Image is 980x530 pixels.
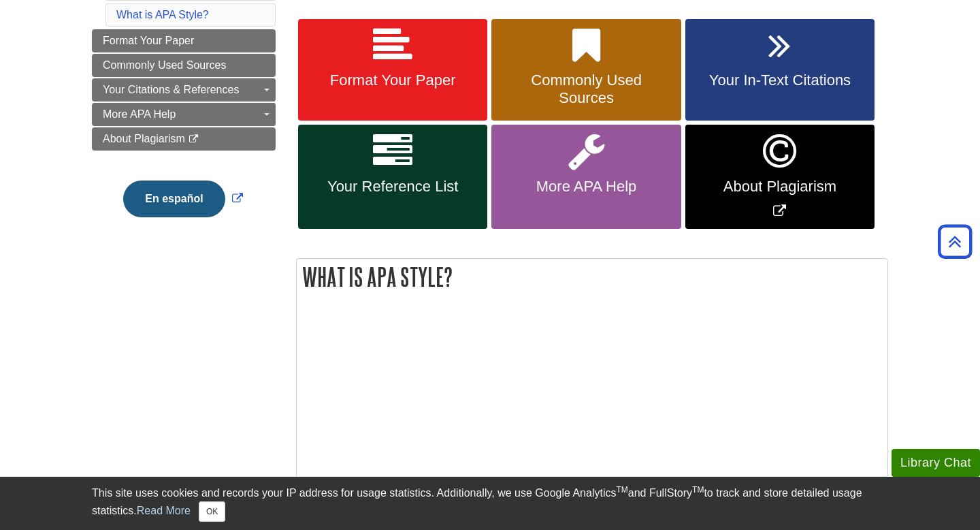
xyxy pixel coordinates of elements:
a: Format Your Paper [92,29,276,52]
sup: TM [616,485,627,495]
iframe: What is APA? [304,312,685,527]
button: En español [123,181,225,217]
span: Your Reference List [308,178,477,196]
a: Link opens in new window [120,193,246,204]
span: Commonly Used Sources [502,72,670,107]
span: About Plagiarism [103,133,185,144]
a: Read More [137,505,191,516]
a: Commonly Used Sources [92,54,276,77]
span: Your In-Text Citations [696,72,864,89]
sup: TM [692,485,704,495]
span: About Plagiarism [696,178,864,196]
a: Your In-Text Citations [685,19,875,121]
a: Your Citations & References [92,78,276,102]
a: Commonly Used Sources [491,19,681,121]
h2: What is APA Style? [297,259,887,295]
span: Commonly Used Sources [103,59,226,71]
span: Format Your Paper [103,35,194,46]
div: This site uses cookies and records your IP address for usage statistics. Additionally, we use Goo... [92,485,888,522]
a: More APA Help [491,125,681,229]
span: Format Your Paper [308,72,477,89]
button: Close [199,501,225,522]
span: More APA Help [103,108,176,120]
a: More APA Help [92,103,276,126]
a: About Plagiarism [92,127,276,151]
a: Format Your Paper [298,19,487,121]
a: Link opens in new window [685,125,875,229]
button: Library Chat [892,449,980,477]
span: More APA Help [502,178,670,196]
span: Your Citations & References [103,84,239,95]
a: Your Reference List [298,125,487,229]
a: What is APA Style? [116,9,209,20]
i: This link opens in a new window [188,135,199,144]
a: Back to Top [933,232,977,251]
